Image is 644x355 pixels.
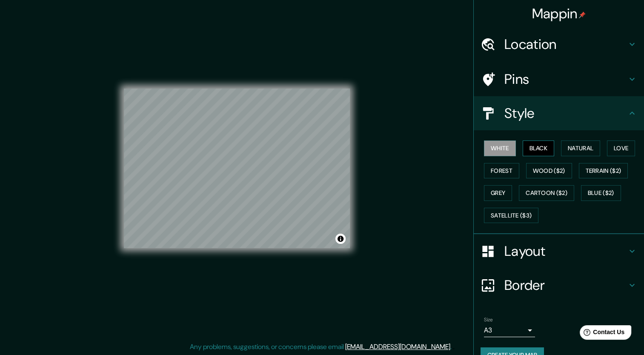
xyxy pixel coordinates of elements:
[561,140,600,156] button: Natural
[453,342,455,352] div: .
[335,234,346,244] button: Toggle attribution
[579,163,628,179] button: Terrain ($2)
[484,140,516,156] button: White
[190,342,452,352] p: Any problems, suggestions, or concerns please email .
[504,105,627,122] h4: Style
[474,268,644,302] div: Border
[124,89,350,248] canvas: Map
[474,234,644,268] div: Layout
[484,208,538,223] button: Satellite ($3)
[519,185,574,201] button: Cartoon ($2)
[484,316,493,324] label: Size
[504,71,627,88] h4: Pins
[607,140,635,156] button: Love
[474,27,644,61] div: Location
[474,96,644,130] div: Style
[523,140,555,156] button: Black
[532,5,586,22] h4: Mappin
[504,243,627,260] h4: Layout
[452,342,453,352] div: .
[484,185,512,201] button: Grey
[568,322,635,346] iframe: Help widget launcher
[581,185,621,201] button: Blue ($2)
[526,163,572,179] button: Wood ($2)
[474,62,644,96] div: Pins
[579,11,586,18] img: pin-icon.png
[504,36,627,53] h4: Location
[484,163,519,179] button: Forest
[484,324,535,337] div: A3
[345,342,450,351] a: [EMAIL_ADDRESS][DOMAIN_NAME]
[504,277,627,294] h4: Border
